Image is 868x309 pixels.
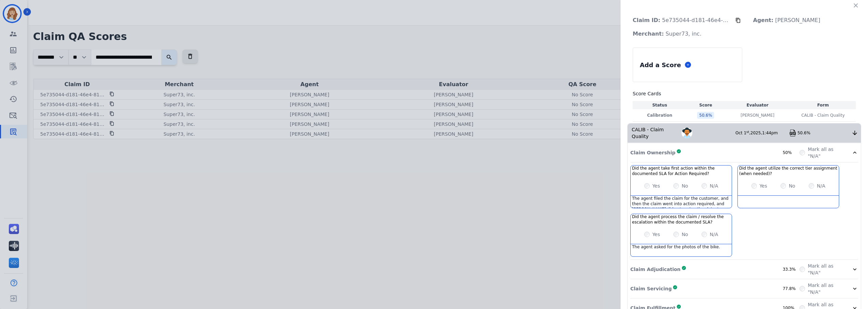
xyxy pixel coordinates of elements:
[790,101,856,109] th: Form
[652,231,660,238] label: Yes
[630,266,680,273] p: Claim Adjudication
[630,149,675,156] p: Claim Ownership
[634,113,685,118] p: Calibration
[633,17,660,23] strong: Claim ID:
[801,113,845,118] span: CALIB - Claim Quality
[789,182,795,189] label: No
[682,231,688,238] label: No
[710,182,718,189] label: N/A
[652,182,660,189] label: Yes
[638,59,682,71] div: Add a Score
[633,31,664,37] strong: Merchant:
[627,27,707,41] p: Super73, inc.
[687,101,725,109] th: Score
[631,196,732,208] div: The agent filed the claim for the customer, and then the claim went into action required, and [PE...
[748,14,826,27] p: [PERSON_NAME]
[630,285,672,292] p: Claim Servicing
[697,112,714,119] div: 50.6 %
[627,14,735,27] p: 5e735044-d181-46e4-8142-318a0c9b6910
[725,101,790,109] th: Evaluator
[682,182,688,189] label: No
[632,214,730,225] h3: Did the agent process the claim / resolve the escalation within the documented SLA?
[632,166,730,176] h3: Did the agent take first action within the documented SLA for Action Required?
[808,282,843,295] label: Mark all as "N/A"
[817,182,825,189] label: N/A
[783,267,800,272] div: 33.3%
[628,123,682,142] div: CALIB - Claim Quality
[797,130,851,136] div: 50.6%
[789,130,796,136] img: qa-pdf.svg
[762,131,778,135] span: 1:44pm
[710,231,718,238] label: N/A
[753,17,773,23] strong: Agent:
[783,150,800,155] div: 50%
[633,90,856,97] h3: Score Cards
[746,130,749,134] sup: st
[682,128,692,138] img: Avatar
[783,286,800,291] div: 77.8%
[759,182,767,189] label: Yes
[739,166,837,176] h3: Did the agent utilize the correct tier assignment (when needed)?
[735,130,789,136] div: Oct 1 , 2025 ,
[631,244,732,256] div: The agent asked for the photos of the bike.
[808,146,843,159] label: Mark all as "N/A"
[633,101,687,109] th: Status
[741,113,774,118] p: [PERSON_NAME]
[808,263,843,276] label: Mark all as "N/A"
